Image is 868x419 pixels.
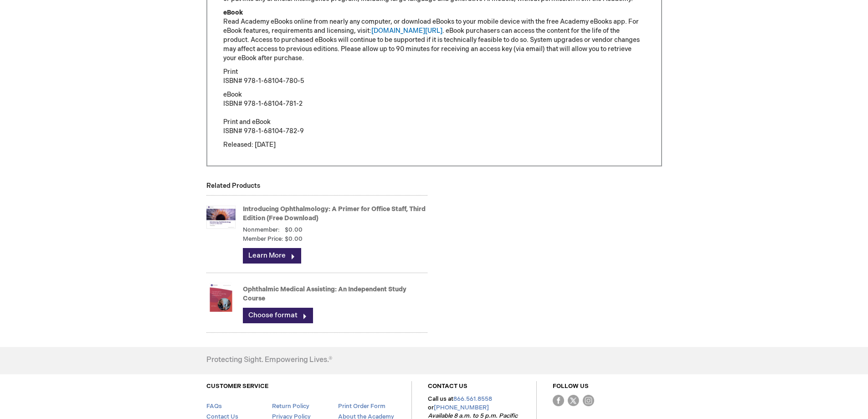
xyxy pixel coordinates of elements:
img: Ophthalmic Medical Assisting: An Independent Study Course [206,279,236,316]
span: $0.00 [285,235,303,243]
img: Twitter [568,395,579,406]
a: CUSTOMER SERVICE [206,383,268,390]
strong: Related Products [206,182,260,190]
strong: Nonmember: [243,226,280,234]
p: eBook ISBN# 978-1-68104-781-2 Print and eBook ISBN# 978-1-68104-782-9 [223,90,645,136]
a: FAQs [206,403,222,410]
a: Choose format [243,308,313,323]
span: $0.00 [285,226,303,233]
strong: Member Price: [243,235,283,243]
strong: eBook [223,9,243,16]
a: 866.561.8558 [453,395,492,403]
a: Print Order Form [338,403,385,410]
p: Read Academy eBooks online from nearly any computer, or download eBooks to your mobile device wit... [223,8,645,63]
img: Introducing Ophthalmology: A Primer for Office Staff, Third Edition (Free Download) [206,199,236,235]
p: Released: [DATE] [223,140,645,150]
a: Return Policy [272,403,309,410]
a: Introducing Ophthalmology: A Primer for Office Staff, Third Edition (Free Download) [243,205,426,222]
a: CONTACT US [428,383,467,390]
a: Ophthalmic Medical Assisting: An Independent Study Course [243,285,406,302]
a: [DOMAIN_NAME][URL] [371,27,442,35]
img: Facebook [553,395,564,406]
p: Print ISBN# 978-1-68104-780-5 [223,67,645,86]
img: instagram [583,395,594,406]
h4: Protecting Sight. Empowering Lives.® [206,356,332,364]
a: FOLLOW US [553,383,589,390]
a: [PHONE_NUMBER] [434,404,489,411]
a: Learn More [243,248,301,264]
